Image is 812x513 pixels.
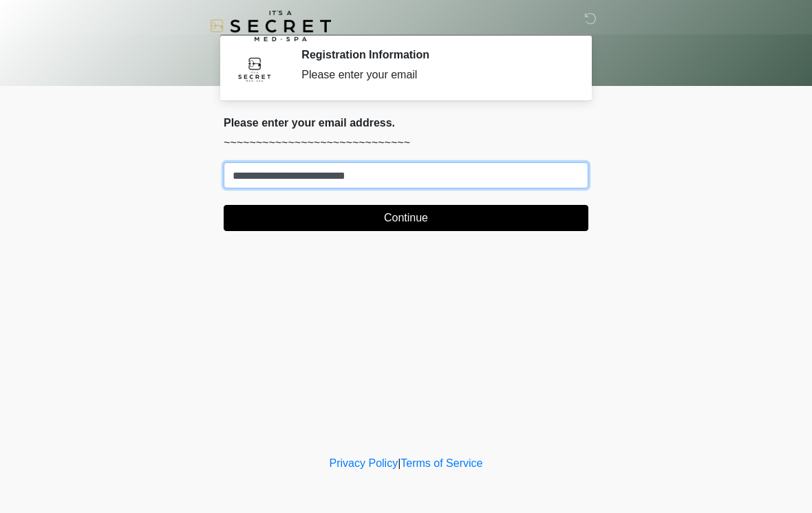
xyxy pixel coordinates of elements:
[224,135,588,151] p: ~~~~~~~~~~~~~~~~~~~~~~~~~~~~~
[400,457,482,469] a: Terms of Service
[330,457,398,469] a: Privacy Policy
[234,48,275,89] img: Agent Avatar
[398,457,400,469] a: |
[224,116,588,129] h2: Please enter your email address.
[224,205,588,231] button: Continue
[210,10,331,41] img: It's A Secret Med Spa Logo
[301,48,568,61] h2: Registration Information
[301,67,568,83] div: Please enter your email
